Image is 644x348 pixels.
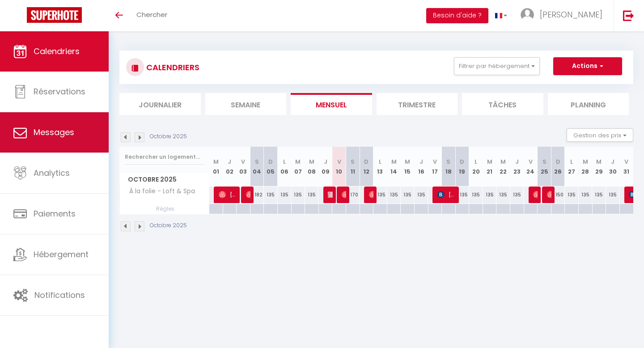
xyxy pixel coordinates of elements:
abbr: M [213,157,219,166]
abbr: M [405,157,410,166]
button: Besoin d'aide ? [426,8,488,23]
abbr: M [309,157,314,166]
abbr: S [542,157,547,166]
th: 15 [401,147,415,187]
abbr: M [295,157,301,166]
p: Octobre 2025 [150,132,187,141]
span: Paiements [34,208,76,219]
th: 07 [291,147,305,187]
abbr: M [583,157,588,166]
abbr: V [624,157,628,166]
abbr: D [268,157,273,166]
div: 135 [483,187,496,203]
abbr: M [596,157,602,166]
th: 04 [250,147,264,187]
th: 11 [346,147,360,187]
span: [PERSON_NAME] [246,186,250,203]
th: 19 [455,147,469,187]
li: Trimestre [377,93,458,115]
li: Journalier [119,93,201,115]
abbr: V [433,157,437,166]
abbr: V [337,157,341,166]
input: Rechercher un logement... [125,149,204,165]
span: [PERSON_NAME] [547,186,551,203]
span: Notifications [34,289,85,301]
th: 17 [428,147,442,187]
th: 02 [223,147,237,187]
abbr: D [556,157,560,166]
th: 05 [264,147,278,187]
abbr: J [611,157,614,166]
th: 06 [277,147,291,187]
th: 13 [373,147,387,187]
li: Mensuel [291,93,372,115]
div: 135 [291,187,305,203]
abbr: S [255,157,259,166]
div: 150 [551,187,565,203]
abbr: J [324,157,327,166]
th: 10 [332,147,346,187]
abbr: L [475,157,477,166]
th: 23 [510,147,524,187]
th: 09 [318,147,332,187]
li: Planning [548,93,629,115]
div: 135 [606,187,620,203]
span: [PERSON_NAME] [342,186,346,203]
th: 24 [524,147,538,187]
span: [PERSON_NAME] [533,186,538,203]
img: Super Booking [27,7,82,23]
img: logout [623,10,634,21]
th: 18 [442,147,456,187]
div: 135 [510,187,524,203]
abbr: S [446,157,450,166]
div: 135 [305,187,319,203]
span: [PERSON_NAME] [369,186,373,203]
span: [PERSON_NAME] [219,186,237,203]
span: [PERSON_NAME] [540,9,602,20]
div: 135 [414,187,428,203]
th: 22 [496,147,510,187]
th: 16 [414,147,428,187]
th: 21 [483,147,496,187]
div: 135 [277,187,291,203]
span: Analytics [34,167,70,178]
abbr: L [379,157,381,166]
div: 135 [264,187,278,203]
abbr: J [419,157,423,166]
abbr: L [570,157,573,166]
div: 135 [401,187,415,203]
th: 27 [565,147,579,187]
p: Octobre 2025 [150,221,187,230]
h3: CALENDRIERS [144,57,199,77]
div: 170 [346,187,360,203]
span: Messages [34,127,74,138]
div: 135 [387,187,401,203]
button: Gestion des prix [567,128,633,142]
abbr: L [283,157,286,166]
th: 20 [469,147,483,187]
abbr: V [529,157,533,166]
li: Semaine [205,93,287,115]
th: 30 [606,147,620,187]
div: 135 [373,187,387,203]
th: 25 [538,147,551,187]
span: Calendriers [34,46,80,57]
abbr: D [364,157,369,166]
abbr: J [515,157,519,166]
span: [PERSON_NAME] [328,186,332,203]
div: 135 [496,187,510,203]
abbr: M [487,157,492,166]
span: Règles [120,204,209,214]
span: [PERSON_NAME] [437,186,456,203]
th: 28 [579,147,593,187]
div: 135 [565,187,579,203]
span: Octobre 2025 [120,173,209,186]
th: 03 [237,147,250,187]
div: 182 [250,187,264,203]
div: 135 [469,187,483,203]
th: 14 [387,147,401,187]
span: Hébergement [34,249,89,260]
th: 08 [305,147,319,187]
img: ... [521,8,534,21]
span: Réservations [34,86,85,97]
